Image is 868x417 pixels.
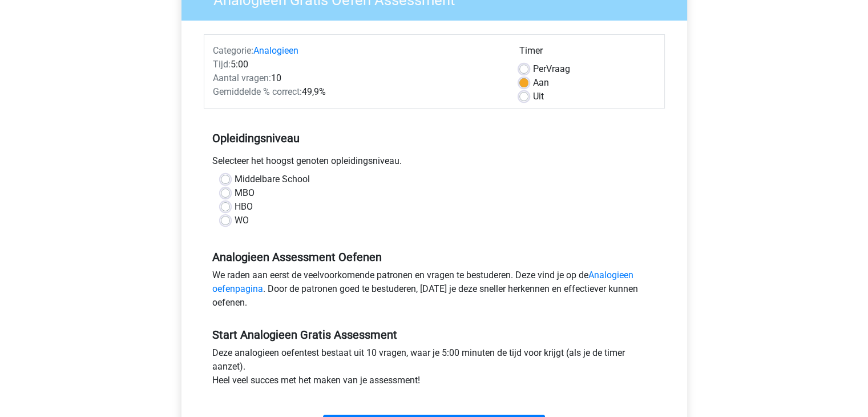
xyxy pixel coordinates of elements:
[533,62,570,76] label: Vraag
[204,268,665,314] div: We raden aan eerst de veelvoorkomende patronen en vragen te bestuderen. Deze vind je op de . Door...
[235,214,249,227] label: WO
[212,127,656,150] h5: Opleidingsniveau
[204,71,511,85] div: 10
[204,58,511,71] div: 5:00
[235,200,253,214] label: HBO
[533,76,549,90] label: Aan
[212,250,656,264] h5: Analogieen Assessment Oefenen
[204,346,665,392] div: Deze analogieen oefentest bestaat uit 10 vragen, waar je 5:00 minuten de tijd voor krijgt (als je...
[213,45,253,56] span: Categorie:
[533,90,544,103] label: Uit
[213,73,271,83] span: Aantal vragen:
[533,63,546,74] span: Per
[204,154,665,173] div: Selecteer het hoogst genoten opleidingsniveau.
[213,86,302,97] span: Gemiddelde % correct:
[519,44,656,62] div: Timer
[204,85,511,99] div: 49,9%
[212,328,656,342] h5: Start Analogieen Gratis Assessment
[235,173,310,186] label: Middelbare School
[235,186,255,200] label: MBO
[253,45,298,56] a: Analogieen
[213,59,231,70] span: Tijd:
